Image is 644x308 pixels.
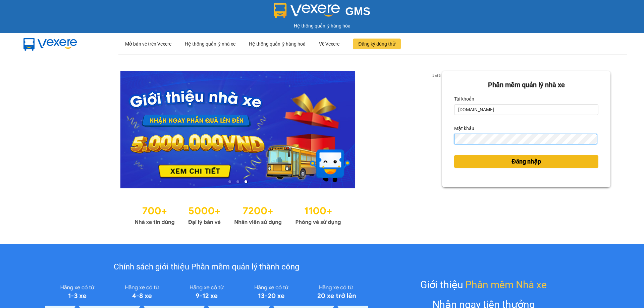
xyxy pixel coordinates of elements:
[454,155,598,168] button: Đăng nhập
[353,39,401,49] button: Đăng ký dùng thử
[245,180,247,183] li: slide item 3
[454,80,598,90] div: Phần mềm quản lý nhà xe
[454,123,474,134] label: Mật khẩu
[45,261,368,273] div: Chính sách giới thiệu Phần mềm quản lý thành công
[274,10,371,15] a: GMS
[420,277,547,293] div: Giới thiệu
[249,33,306,55] div: Hệ thống quản lý hàng hoá
[454,94,474,104] label: Tài khoản
[236,180,239,183] li: slide item 2
[135,202,341,227] img: Statistics.png
[345,5,370,17] span: GMS
[512,157,541,166] span: Đăng nhập
[319,33,339,55] div: Về Vexere
[433,71,442,188] button: next slide / item
[358,40,395,48] span: Đăng ký dùng thử
[34,71,43,188] button: previous slide / item
[465,277,547,293] span: Phần mềm Nhà xe
[454,104,598,115] input: Tài khoản
[454,134,597,144] input: Mật khẩu
[430,71,442,80] p: 3 of 3
[228,180,231,183] li: slide item 1
[17,33,84,55] img: mbUUG5Q.png
[274,3,340,18] img: logo 2
[125,33,171,55] div: Mở bán vé trên Vexere
[2,22,642,29] div: Hệ thống quản lý hàng hóa
[185,33,235,55] div: Hệ thống quản lý nhà xe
